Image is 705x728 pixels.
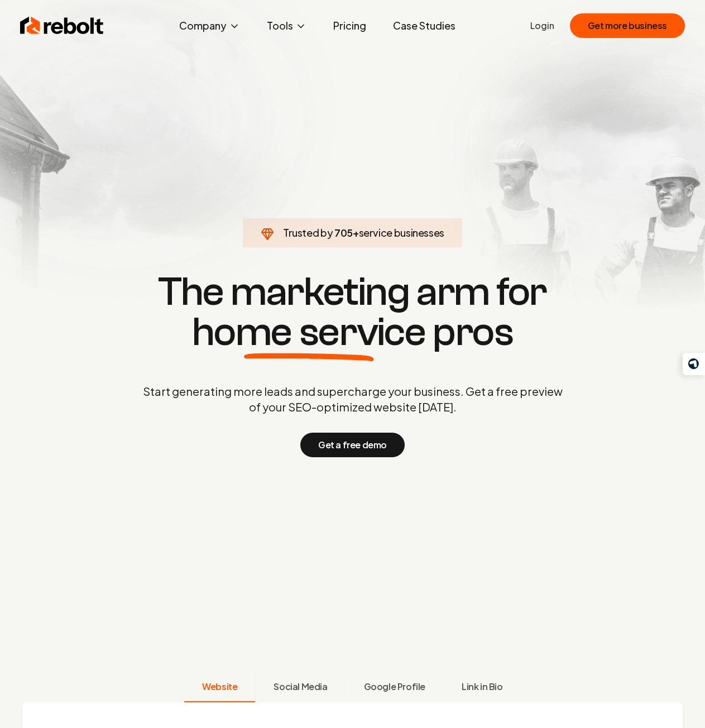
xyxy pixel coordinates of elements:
[462,680,503,693] span: Link in Bio
[192,312,426,352] span: home service
[364,680,425,693] span: Google Profile
[324,15,375,37] a: Pricing
[443,673,521,702] button: Link in Bio
[283,226,333,239] span: Trusted by
[334,225,353,241] span: 705
[20,15,104,37] img: Rebolt Logo
[274,680,327,693] span: Social Media
[141,384,565,415] p: Start generating more leads and supercharge your business. Get a free preview of your SEO-optimiz...
[184,673,255,702] button: Website
[384,15,464,37] a: Case Studies
[530,19,554,32] a: Login
[359,226,445,239] span: service businesses
[170,15,249,37] button: Company
[255,673,345,702] button: Social Media
[85,272,621,352] h1: The marketing arm for pros
[346,673,443,702] button: Google Profile
[300,433,405,457] button: Get a free demo
[202,680,237,693] span: Website
[570,13,685,38] button: Get more business
[258,15,315,37] button: Tools
[353,226,359,239] span: +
